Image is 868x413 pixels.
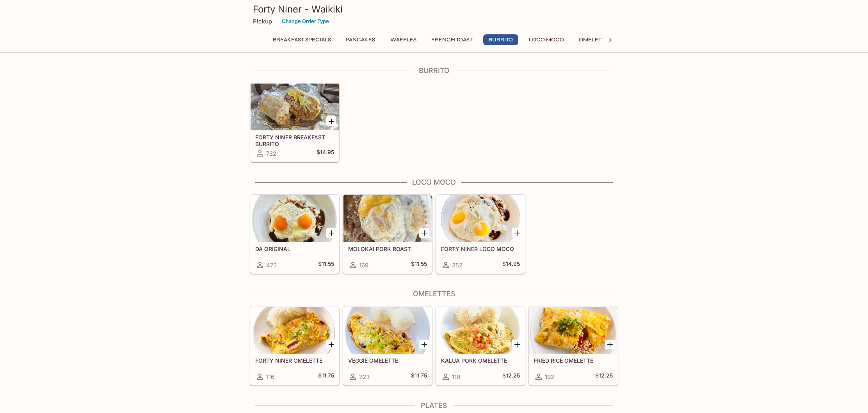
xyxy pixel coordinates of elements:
[483,34,518,45] button: Burrito
[512,228,522,238] button: Add FORTY NINER LOCO MOCO
[318,260,334,270] h5: $11.55
[502,372,520,381] h5: $12.25
[575,34,615,45] button: Omelettes
[250,66,618,75] h4: Burrito
[436,306,525,385] a: KALUA PORK OMELETTE119$12.25
[326,228,336,238] button: Add DA ORIGINAL
[250,290,618,298] h4: Omelettes
[253,3,615,15] h3: Forty Niner - Waikiki
[545,373,554,381] span: 192
[317,149,334,158] h5: $14.95
[529,306,618,385] a: FRIED RICE OMELETTE192$12.25
[452,373,460,381] span: 119
[386,34,421,45] button: Waffles
[441,246,520,252] h5: FORTY NINER LOCO MOCO
[529,307,617,354] div: FRIED RICE OMELETTE
[250,306,339,385] a: FORTY NINER OMELETTE116$11.75
[266,373,274,381] span: 116
[595,372,613,381] h5: $12.25
[250,178,618,187] h4: Loco Moco
[251,195,339,242] div: DA ORIGINAL
[343,195,432,242] div: MOLOKAI PORK ROAST
[250,401,618,410] h4: Plates
[427,34,477,45] button: French Toast
[348,246,427,252] h5: MOLOKAI PORK ROAST
[452,262,462,269] span: 352
[326,116,336,126] button: Add FORTY NINER BREAKFAST BURRITO
[255,357,334,364] h5: FORTY NINER OMELETTE
[343,195,432,274] a: MOLOKAI PORK ROAST169$11.55
[436,195,525,242] div: FORTY NINER LOCO MOCO
[343,307,432,354] div: VEGGIE OMELETTE
[269,34,335,45] button: Breakfast Specials
[411,372,427,381] h5: $11.75
[359,373,370,381] span: 223
[419,228,429,238] button: Add MOLOKAI PORK ROAST
[266,150,276,157] span: 732
[326,340,336,349] button: Add FORTY NINER OMELETTE
[278,15,333,27] button: Change Order Type
[436,195,525,274] a: FORTY NINER LOCO MOCO352$14.95
[441,357,520,364] h5: KALUA PORK OMELETTE
[359,262,368,269] span: 169
[251,84,339,130] div: FORTY NINER BREAKFAST BURRITO
[502,260,520,270] h5: $14.95
[250,83,339,162] a: FORTY NINER BREAKFAST BURRITO732$14.95
[419,340,429,349] button: Add VEGGIE OMELETTE
[250,195,339,274] a: DA ORIGINAL473$11.55
[255,246,334,252] h5: DA ORIGINAL
[255,134,334,147] h5: FORTY NINER BREAKFAST BURRITO
[605,340,615,349] button: Add FRIED RICE OMELETTE
[253,18,272,25] p: Pickup
[342,34,379,45] button: Pancakes
[343,306,432,385] a: VEGGIE OMELETTE223$11.75
[525,34,568,45] button: Loco Moco
[251,307,339,354] div: FORTY NINER OMELETTE
[318,372,334,381] h5: $11.75
[411,260,427,270] h5: $11.55
[436,307,525,354] div: KALUA PORK OMELETTE
[512,340,522,349] button: Add KALUA PORK OMELETTE
[266,262,277,269] span: 473
[348,357,427,364] h5: VEGGIE OMELETTE
[534,357,613,364] h5: FRIED RICE OMELETTE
